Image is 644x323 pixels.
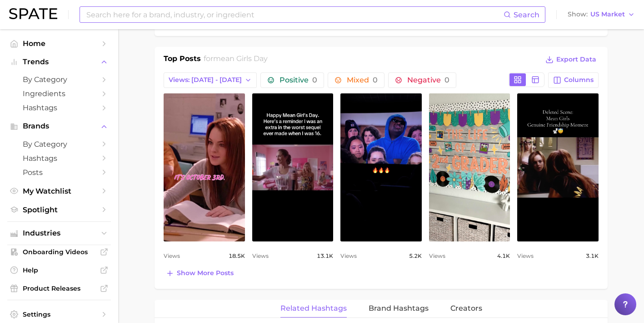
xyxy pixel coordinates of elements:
span: 3.1k [586,251,599,261]
button: Views: [DATE] - [DATE] [164,72,257,88]
span: Home [23,39,95,48]
span: 13.1k [317,251,333,261]
a: by Category [7,137,111,151]
span: Spotlight [23,205,95,214]
span: Ingredients [23,89,95,98]
span: Columns [564,76,594,84]
a: My Watchlist [7,184,111,198]
span: by Category [23,140,95,149]
span: 0 [312,76,317,84]
span: Views [164,251,180,261]
button: Trends [7,55,111,69]
a: Ingredients [7,87,111,101]
span: Onboarding Videos [23,248,95,256]
span: 5.2k [409,251,422,261]
a: Hashtags [7,101,111,115]
span: Industries [23,229,95,237]
span: Creators [450,304,482,313]
span: Views [429,251,445,261]
a: Product Releases [7,282,111,295]
span: Brand Hashtags [369,304,429,313]
span: Show more posts [177,269,234,277]
span: Positive [280,77,317,84]
span: My Watchlist [23,187,95,195]
span: Settings [23,310,95,318]
span: Views [340,251,357,261]
span: Hashtags [23,103,95,112]
a: Home [7,36,111,51]
span: Brands [23,122,95,130]
span: Views [517,251,534,261]
h2: for [204,53,268,67]
span: 0 [444,76,449,84]
span: 4.1k [497,251,510,261]
h1: Top Posts [164,53,201,67]
a: Settings [7,308,111,321]
span: Hashtags [23,154,95,163]
a: Posts [7,165,111,179]
span: 18.5k [229,251,245,261]
button: Show more posts [164,267,236,280]
button: ShowUS Market [565,9,637,21]
span: Negative [407,77,449,84]
a: Spotlight [7,203,111,217]
a: Onboarding Videos [7,245,111,259]
span: Show [568,12,588,17]
span: Related Hashtags [280,304,347,313]
button: Brands [7,119,111,133]
span: Mixed [347,77,378,84]
span: 0 [373,76,378,84]
a: by Category [7,72,111,87]
span: Views: [DATE] - [DATE] [169,76,242,84]
span: by Category [23,75,95,84]
a: Hashtags [7,151,111,165]
span: Views [252,251,269,261]
span: Trends [23,58,95,66]
span: mean girls day [213,54,268,63]
input: Search here for a brand, industry, or ingredient [85,7,504,22]
button: Export Data [543,53,599,66]
a: Help [7,263,111,277]
span: US Market [590,12,625,17]
span: Search [514,10,539,19]
span: Posts [23,168,95,177]
span: Help [23,266,95,274]
button: Industries [7,226,111,240]
span: Export Data [556,56,596,63]
button: Columns [548,72,599,88]
img: SPATE [9,8,57,19]
span: Product Releases [23,284,95,292]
